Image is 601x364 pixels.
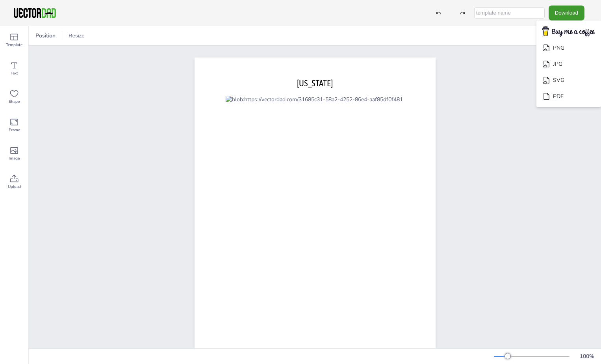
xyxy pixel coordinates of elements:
input: template name [474,7,545,19]
li: PDF [536,88,601,104]
span: [US_STATE] [297,78,333,88]
span: Text [11,70,18,76]
span: Image [9,155,20,162]
li: PNG [536,40,601,56]
ul: Download [536,20,601,108]
button: Download [549,6,584,20]
span: Template [6,42,22,48]
li: SVG [536,72,601,88]
div: 100 % [577,353,596,360]
button: Resize [65,30,88,42]
li: JPG [536,56,601,72]
span: Frame [9,127,20,133]
img: buymecoffee.png [537,24,600,39]
img: VectorDad-1.png [13,7,57,19]
span: Position [34,32,57,39]
span: Upload [8,184,21,190]
span: Shape [9,98,20,105]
